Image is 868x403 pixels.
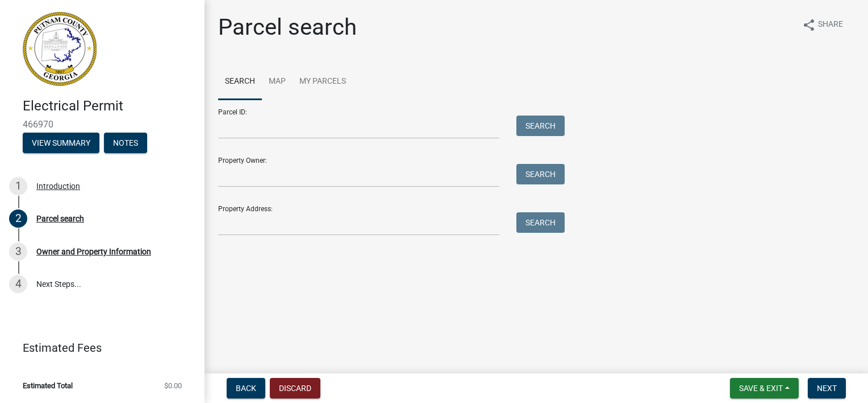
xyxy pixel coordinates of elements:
[730,378,799,398] button: Save & Exit
[36,248,151,256] div: Owner and Property Information
[23,98,195,114] h4: Electrical Permit
[104,133,147,153] button: Notes
[802,18,816,32] i: share
[164,382,182,389] span: $0.00
[23,119,182,130] span: 466970
[516,116,565,136] button: Search
[227,378,265,398] button: Back
[23,382,73,389] span: Estimated Total
[236,384,256,393] span: Back
[9,209,27,228] div: 2
[818,18,843,32] span: Share
[808,378,846,398] button: Next
[262,64,293,100] a: Map
[293,64,353,100] a: My Parcels
[218,64,262,100] a: Search
[9,177,27,195] div: 1
[36,182,80,190] div: Introduction
[516,164,565,184] button: Search
[793,14,852,36] button: shareShare
[516,212,565,233] button: Search
[817,384,837,393] span: Next
[9,275,27,293] div: 4
[104,139,147,148] wm-modal-confirm: Notes
[9,242,27,261] div: 3
[218,14,357,41] h1: Parcel search
[23,133,99,153] button: View Summary
[739,384,783,393] span: Save & Exit
[36,215,84,223] div: Parcel search
[23,139,99,148] wm-modal-confirm: Summary
[270,378,320,398] button: Discard
[9,336,186,359] a: Estimated Fees
[23,12,97,86] img: Putnam County, Georgia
